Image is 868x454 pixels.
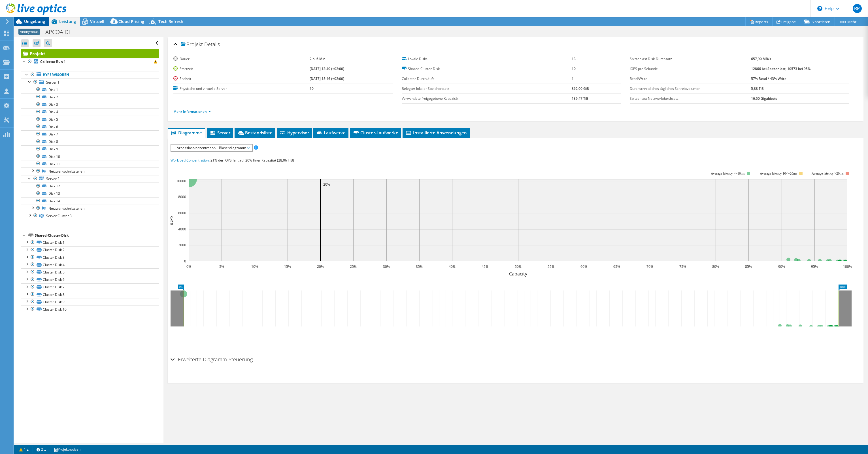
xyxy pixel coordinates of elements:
[416,264,423,269] text: 35%
[21,175,159,183] a: Server 2
[630,96,751,101] label: Spitzenlast Netzwerkdurchsatz
[21,58,159,65] a: Collector Run 1
[353,130,398,135] span: Cluster-Laufwerke
[173,86,310,92] label: Physische und virtuelle Server
[679,264,686,269] text: 75%
[178,211,186,215] text: 6000
[778,264,785,269] text: 90%
[18,29,40,35] span: Anonymous
[21,101,159,108] a: Disk 3
[751,66,810,71] b: 12866 bei Spitzenlast, 10573 bei 95%
[21,298,159,306] a: Cluster Disk 9
[178,194,186,199] text: 8000
[21,283,159,291] a: Cluster Disk 7
[323,182,330,187] text: 20%
[853,4,862,13] span: RP
[515,264,522,269] text: 50%
[482,264,488,269] text: 45%
[46,213,72,218] span: Server Cluster 3
[316,130,346,135] span: Laufwerke
[310,66,344,71] b: [DATE] 13:40 (+02:00)
[772,17,800,26] a: Freigabe
[50,446,84,453] a: Projektnotizen
[760,171,797,175] tspan: Average latency 10<=20ms
[405,130,467,135] span: Installierte Anwendungen
[168,215,175,225] text: IOPS
[181,42,203,47] span: Projekt
[402,76,572,82] label: Collector-Durchläufe
[171,158,210,163] span: Workload Concentration:
[178,227,186,232] text: 4000
[310,76,344,81] b: [DATE] 15:46 (+02:00)
[171,130,202,135] span: Diagramme
[572,96,588,101] b: 139,47 TiB
[21,246,159,254] a: Cluster Disk 2
[21,160,159,167] a: Disk 11
[21,108,159,116] a: Disk 4
[21,254,159,261] a: Cluster Disk 3
[613,264,620,269] text: 65%
[383,264,390,269] text: 30%
[402,96,572,101] label: Verwendete freigegebene Kapazität
[630,66,751,72] label: IOPS pro Sekunde
[812,171,844,175] text: Average latency >20ms
[210,158,294,163] span: 21% der IOPS fällt auf 20% Ihrer Kapazität (28,06 TiB)
[745,264,752,269] text: 85%
[21,167,159,175] a: Netzwerkschnittstellen
[184,259,186,264] text: 0
[310,86,314,91] b: 10
[630,76,751,82] label: Read/Write
[751,96,777,101] b: 16,50 Gigabits/s
[310,56,326,61] b: 2 h, 6 Min.
[21,291,159,298] a: Cluster Disk 8
[21,138,159,145] a: Disk 8
[21,49,159,58] a: Projekt
[40,59,66,64] b: Collector Run 1
[751,76,786,81] b: 57% Read / 43% Write
[171,354,253,365] h2: Erweiterte Diagramm-Steuerung
[817,6,822,11] svg: \n
[59,19,76,24] span: Leistung
[711,171,745,175] tspan: Average latency <=10ms
[176,179,186,183] text: 10000
[350,264,357,269] text: 25%
[178,243,186,247] text: 2000
[21,205,159,212] a: Netzwerkschnittstellen
[118,19,144,24] span: Cloud Pricing
[21,197,159,205] a: Disk 14
[449,264,456,269] text: 40%
[402,56,572,62] label: Lokale Disks
[21,79,159,86] a: Server 1
[21,93,159,101] a: Disk 2
[46,80,59,85] span: Server 1
[572,66,576,71] b: 10
[509,271,527,277] text: Capacity
[35,232,159,239] div: Shared-Cluster-Disk
[280,130,309,135] span: Hypervisor
[24,19,45,24] span: Umgebung
[251,264,258,269] text: 10%
[21,123,159,130] a: Disk 6
[630,86,751,92] label: Durchschnittliches tägliches Schreibvolumen
[33,446,50,453] a: 2
[317,264,324,269] text: 20%
[811,264,818,269] text: 95%
[572,86,589,91] b: 862,00 GiB
[21,130,159,138] a: Disk 7
[572,76,574,81] b: 1
[751,86,764,91] b: 5,88 TiB
[21,261,159,268] a: Cluster Disk 4
[21,71,159,79] a: Hypervisoren
[21,116,159,123] a: Disk 5
[21,276,159,283] a: Cluster Disk 6
[173,56,310,62] label: Dauer
[21,239,159,246] a: Cluster Disk 1
[572,56,576,61] b: 13
[173,109,211,114] a: Mehr Informationen
[158,19,183,24] span: Tech Refresh
[204,41,220,48] span: Details
[745,17,773,26] a: Reports
[712,264,719,269] text: 80%
[21,145,159,153] a: Disk 9
[21,190,159,197] a: Disk 13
